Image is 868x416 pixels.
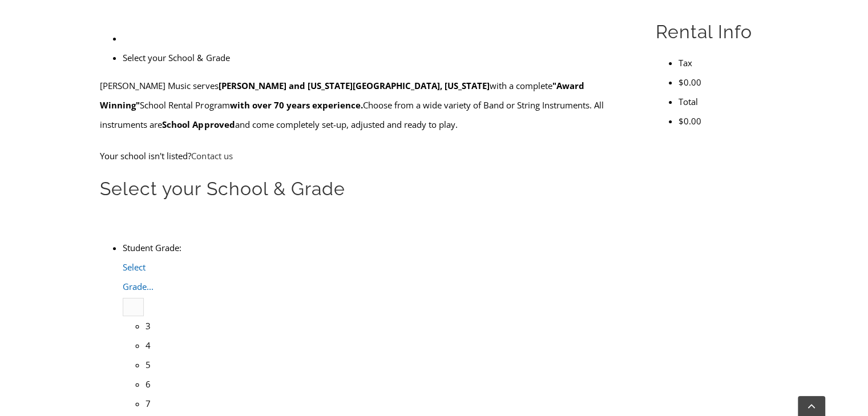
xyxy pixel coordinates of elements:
label: Student Grade: [123,242,181,253]
strong: with over 70 years experience. [229,99,362,111]
span: Select Grade... [123,261,154,292]
strong: [PERSON_NAME] and [US_STATE][GEOGRAPHIC_DATA], [US_STATE] [218,80,489,91]
li: Total [679,92,768,111]
li: $0.00 [679,111,768,131]
h2: Rental Info [656,20,768,44]
li: Select your School & Grade [123,48,629,67]
p: [PERSON_NAME] Music serves with a complete School Rental Program Choose from a wide variety of Ba... [100,76,629,134]
li: $0.00 [679,72,768,92]
strong: School Approved [162,119,235,130]
p: Your school isn't listed? [100,146,629,165]
li: Tax [679,53,768,72]
a: Contact us [191,150,232,161]
h2: Select your School & Grade [100,177,629,201]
